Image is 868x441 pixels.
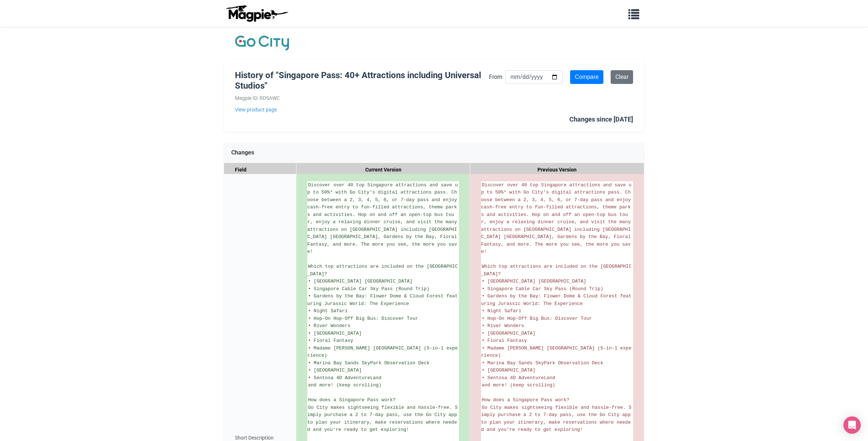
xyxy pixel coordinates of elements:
[308,397,396,403] span: How does a Singapore Pass work?
[482,360,603,366] span: • Marina Bay Sands SkyPark Observation Deck
[482,331,535,336] span: • [GEOGRAPHIC_DATA]
[481,293,631,306] span: • Gardens by the Bay: Flower Dome & Cloud Forest featuring Jurassic World: The Experience
[235,94,489,102] div: Magpie ID: RDSAWC
[224,143,644,163] div: Changes
[224,163,296,177] div: Field
[569,114,633,125] div: Changes since [DATE]
[307,293,458,306] span: • Gardens by the Bay: Flower Dome & Cloud Forest featuring Jurassic World: The Experience
[308,375,382,381] span: • Sentosa 4D AdventureLand
[843,416,861,434] div: Open Intercom Messenger
[308,279,413,284] span: • [GEOGRAPHIC_DATA] [GEOGRAPHIC_DATA]
[308,331,362,336] span: • [GEOGRAPHIC_DATA]
[307,345,458,359] span: • Madame [PERSON_NAME] [GEOGRAPHIC_DATA] (5-in-1 experience)
[470,163,644,177] div: Previous Version
[482,286,603,292] span: • Singapore Cable Car Sky Pass (Round Trip)
[482,382,555,388] span: and more! (keep scrolling)
[308,338,353,343] span: • Floral Fantasy
[482,338,527,343] span: • Floral Fantasy
[482,368,535,373] span: • [GEOGRAPHIC_DATA]
[308,323,350,328] span: • River Wonders
[482,279,586,284] span: • [GEOGRAPHIC_DATA] [GEOGRAPHIC_DATA]
[308,368,362,373] span: • [GEOGRAPHIC_DATA]
[481,345,631,359] span: • Madame [PERSON_NAME] [GEOGRAPHIC_DATA] (5-in-1 experience)
[482,323,524,328] span: • River Wonders
[308,286,429,292] span: • Singapore Cable Car Sky Pass (Round Trip)
[235,106,489,114] a: View product page
[307,405,460,433] span: Go City makes sightseeing flexible and hassle-free. Simply purchase a 2 to 7-day pass, use the Go...
[307,182,460,255] span: Discover over 40 top Singapore attractions and save up to 50%* with Go City's digital attractions...
[481,182,633,255] span: Discover over 40 top Singapore attractions and save up to 50%* with Go City's digital attractions...
[235,34,289,52] img: Company Logo
[482,316,592,321] span: • Hop-On Hop-Off Big Bus: Discover Tour
[482,308,521,314] span: • Night Safari
[482,375,555,381] span: • Sentosa 4D AdventureLand
[611,70,633,84] a: Clear
[481,264,631,277] span: Which top attractions are included on the [GEOGRAPHIC_DATA]?
[308,316,418,321] span: • Hop-On Hop-Off Big Bus: Discover Tour
[235,70,489,91] h1: History of "Singapore Pass: 40+ Attractions including Universal Studios"
[570,70,603,84] input: Compare
[482,397,569,403] span: How does a Singapore Pass work?
[224,5,289,22] img: logo-ab69f6fb50320c5b225c76a69d11143b.png
[308,382,382,388] span: and more! (keep scrolling)
[296,163,470,177] div: Current Version
[308,360,429,366] span: • Marina Bay Sands SkyPark Observation Deck
[307,264,458,277] span: Which top attractions are included on the [GEOGRAPHIC_DATA]?
[308,308,347,314] span: • Night Safari
[489,72,502,82] label: From
[481,405,633,433] span: Go City makes sightseeing flexible and hassle-free. Simply purchase a 2 to 7-day pass, use the Go...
